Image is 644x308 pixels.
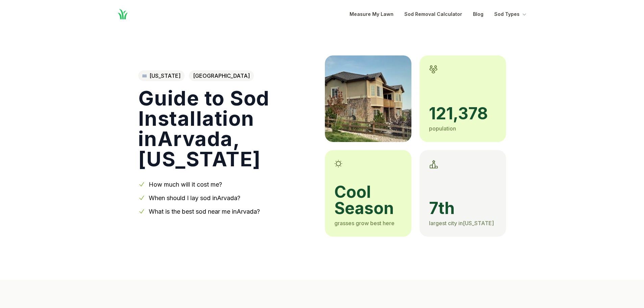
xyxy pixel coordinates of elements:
a: Sod Removal Calculator [404,10,462,18]
button: Sod Types [494,10,528,18]
span: grasses grow best here [334,220,395,227]
a: Measure My Lawn [350,10,393,18]
h1: Guide to Sod Installation in Arvada , [US_STATE] [138,88,314,169]
a: How much will it cost me? [149,181,222,188]
span: largest city in [US_STATE] [429,220,494,227]
span: cool season [334,184,402,216]
a: What is the best sod near me inArvada? [149,208,260,215]
a: When should I lay sod inArvada? [149,194,240,202]
a: Blog [473,10,483,18]
a: [US_STATE] [138,70,185,81]
span: 7th [429,200,497,216]
span: population [429,125,456,132]
span: [GEOGRAPHIC_DATA] [189,70,254,81]
span: 121,378 [429,105,497,122]
img: Colorado state outline [142,74,147,77]
img: A picture of Arvada [325,55,411,142]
